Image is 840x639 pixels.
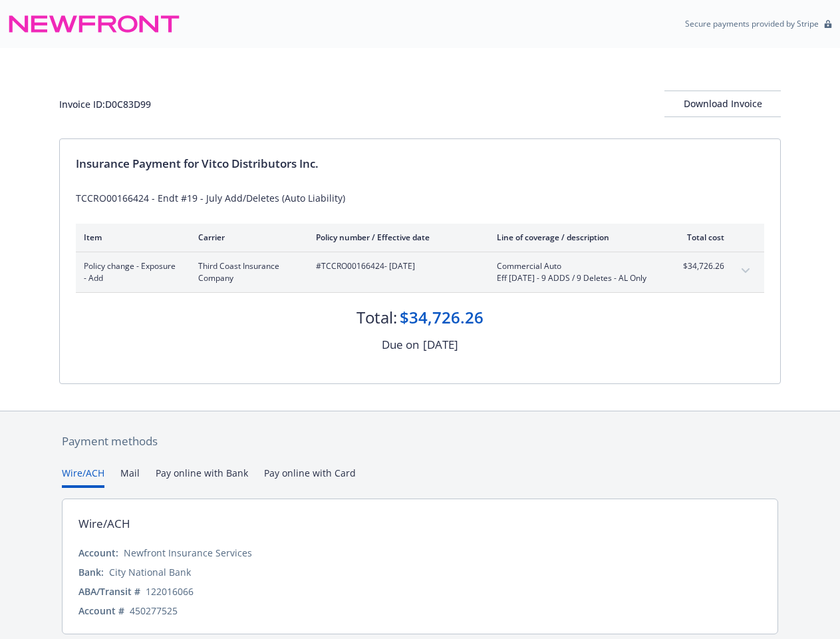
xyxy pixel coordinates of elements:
[62,433,778,450] div: Payment methods
[78,515,130,532] div: Wire/ACH
[78,604,124,618] div: Account #
[423,336,458,353] div: [DATE]
[156,466,248,488] button: Pay online with Bank
[497,260,653,272] span: Commercial Auto
[62,466,104,488] button: Wire/ACH
[497,260,653,284] span: Commercial AutoEff [DATE] - 9 ADDS / 9 Deletes - AL Only
[497,272,653,284] span: Eff [DATE] - 9 ADDS / 9 Deletes - AL Only
[316,232,476,243] div: Policy number / Effective date
[735,260,756,282] button: expand content
[120,466,140,488] button: Mail
[146,584,194,598] div: 122016066
[84,260,177,284] span: Policy change - Exposure - Add
[674,260,724,272] span: $34,726.26
[59,97,151,111] div: Invoice ID: D0C83D99
[685,18,819,29] p: Secure payments provided by Stripe
[78,565,104,579] div: Bank:
[497,232,653,243] div: Line of coverage / description
[124,546,252,560] div: Newfront Insurance Services
[198,260,295,284] span: Third Coast Insurance Company
[84,232,177,243] div: Item
[76,191,764,205] div: TCCRO00166424 - Endt #19 - July Add/Deletes (Auto Liability)
[198,232,295,243] div: Carrier
[264,466,356,488] button: Pay online with Card
[109,565,191,579] div: City National Bank
[382,336,419,353] div: Due on
[76,155,764,172] div: Insurance Payment for Vitco Distributors Inc.
[356,306,397,329] div: Total:
[78,546,118,560] div: Account:
[674,232,724,243] div: Total cost
[664,91,781,117] button: Download Invoice
[78,584,140,598] div: ABA/Transit #
[664,91,781,116] div: Download Invoice
[130,604,178,618] div: 450277525
[400,306,484,329] div: $34,726.26
[76,252,764,292] div: Policy change - Exposure - AddThird Coast Insurance Company#TCCRO00166424- [DATE]Commercial AutoE...
[316,260,476,272] span: #TCCRO00166424 - [DATE]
